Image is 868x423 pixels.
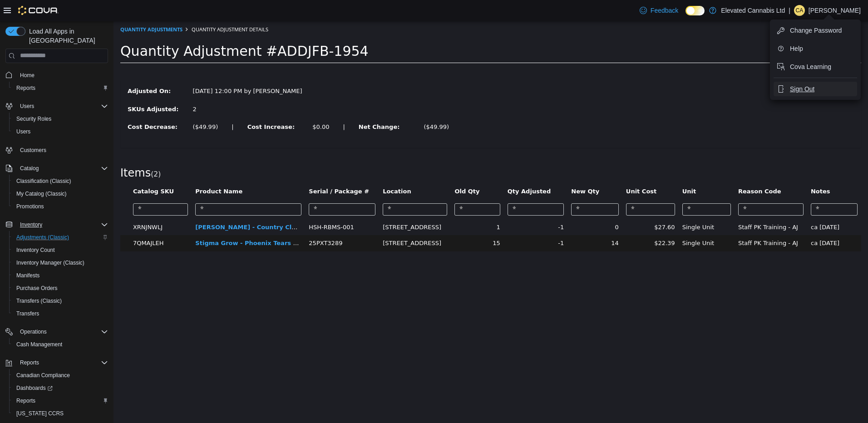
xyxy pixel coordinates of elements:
[269,218,328,225] span: [STREET_ADDRESS]
[269,202,328,209] span: [STREET_ADDRESS]
[774,82,857,96] button: Sign Out
[13,308,43,319] a: Transfers
[509,198,565,214] td: $27.60
[13,270,43,281] a: Manifests
[13,395,108,406] span: Reports
[651,6,678,15] span: Feedback
[790,26,842,35] span: Change Password
[13,408,108,419] span: Washington CCRS
[16,198,78,214] td: XRNJNWLJ
[13,257,88,268] a: Inventory Manager (Classic)
[82,202,311,209] a: [PERSON_NAME] - Country Club Aero Hash Vangyptian LTO (Hash 2g)
[16,144,108,156] span: Customers
[9,382,112,394] a: Dashboards
[390,198,454,214] td: -1
[73,65,196,74] div: [DATE] 12:00 PM by [PERSON_NAME]
[9,407,112,420] button: [US_STATE] CCRS
[9,295,112,307] button: Transfers (Classic)
[774,41,857,56] button: Help
[13,201,48,212] a: Promotions
[454,214,509,230] td: 14
[9,244,112,256] button: Inventory Count
[13,339,66,350] a: Cash Management
[13,232,108,243] span: Adjustments (Classic)
[16,115,51,123] span: Security Roles
[774,23,857,38] button: Change Password
[621,214,694,230] td: Staff PK Training - AJ
[721,5,785,16] p: Elevated Cannabis Ltd
[13,83,108,93] span: Reports
[7,5,69,11] a: Quantity Adjustments
[13,283,108,294] span: Purchase Orders
[9,82,112,94] button: Reports
[16,297,62,305] span: Transfers (Classic)
[127,101,192,110] label: Cost Increase:
[20,328,47,335] span: Operations
[7,145,37,158] span: Items
[16,70,38,81] a: Home
[20,165,39,172] span: Catalog
[13,283,61,294] a: Purchase Orders
[20,103,34,110] span: Users
[20,359,39,366] span: Reports
[18,6,59,15] img: Cova
[9,269,112,282] button: Manifests
[111,101,127,110] label: |
[458,166,488,175] button: New Qty
[13,176,75,187] a: Classification (Classic)
[13,126,34,137] a: Users
[9,187,112,200] button: My Catalog (Classic)
[16,341,62,348] span: Cash Management
[7,22,255,38] span: Quantity Adjustment #ADDJFB-1954
[636,1,682,20] a: Feedback
[16,128,30,135] span: Users
[9,231,112,244] button: Adjustments (Classic)
[16,145,50,156] a: Customers
[686,6,705,15] input: Dark Mode
[625,166,670,175] button: Reason Code
[9,307,112,320] button: Transfers
[454,198,509,214] td: 0
[13,245,59,256] a: Inventory Count
[13,176,108,187] span: Classification (Classic)
[2,325,112,338] button: Operations
[269,166,299,175] button: Location
[13,113,108,124] span: Security Roles
[13,408,67,419] a: [US_STATE] CCRS
[13,339,108,350] span: Cash Management
[13,126,108,137] span: Users
[2,356,112,369] button: Reports
[13,232,73,243] a: Adjustments (Classic)
[337,198,390,214] td: 1
[20,166,62,175] button: Catalog SKU
[16,357,108,368] span: Reports
[16,163,108,174] span: Catalog
[13,370,74,381] a: Canadian Compliance
[13,188,108,199] span: My Catalog (Classic)
[789,5,790,16] p: |
[16,219,108,230] span: Inventory
[78,5,155,11] span: Quantity Adjustment Details
[195,166,257,175] button: Serial / Package #
[13,188,70,199] a: My Catalog (Classic)
[16,177,71,185] span: Classification (Classic)
[7,84,73,93] label: SKUs Adjusted:
[13,270,108,281] span: Manifests
[13,395,39,406] a: Reports
[390,214,454,230] td: -1
[790,62,831,71] span: Cova Learning
[13,383,56,393] a: Dashboards
[16,234,69,241] span: Adjustments (Classic)
[199,101,216,110] div: $0.00
[9,369,112,382] button: Canadian Compliance
[9,256,112,269] button: Inventory Manager (Classic)
[16,101,38,112] button: Users
[20,72,35,79] span: Home
[13,295,108,306] span: Transfers (Classic)
[13,257,108,268] span: Inventory Manager (Classic)
[16,69,108,81] span: Home
[394,166,439,175] button: Qty Adjusted
[621,198,694,214] td: Staff PK Training - AJ
[40,149,44,157] span: 2
[20,147,46,154] span: Customers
